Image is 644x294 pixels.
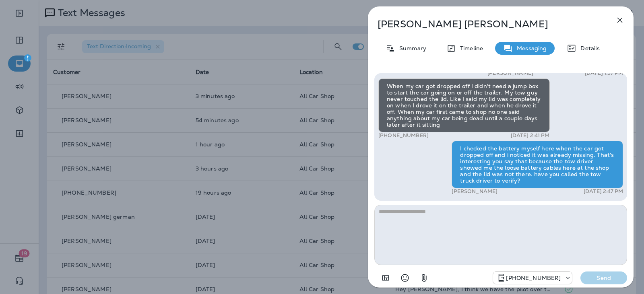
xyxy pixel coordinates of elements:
[506,275,561,281] p: [PHONE_NUMBER]
[452,141,623,188] div: I checked the battery myself here when the car got dropped off and i noticed it was already missi...
[378,19,597,30] p: [PERSON_NAME] [PERSON_NAME]
[456,45,483,51] p: Timeline
[584,188,623,195] p: [DATE] 2:47 PM
[397,270,413,286] button: Select an emoji
[487,70,533,76] p: [PERSON_NAME]
[576,45,600,51] p: Details
[585,70,623,76] p: [DATE] 1:57 PM
[493,273,572,283] div: +1 (689) 265-4479
[513,45,547,51] p: Messaging
[395,45,426,51] p: Summary
[378,270,394,286] button: Add in a premade template
[511,132,550,139] p: [DATE] 2:41 PM
[378,78,550,132] div: When my car got dropped off I didn't need a jump box to start the car going on or off the trailer...
[452,188,497,195] p: [PERSON_NAME]
[378,132,429,139] p: [PHONE_NUMBER]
